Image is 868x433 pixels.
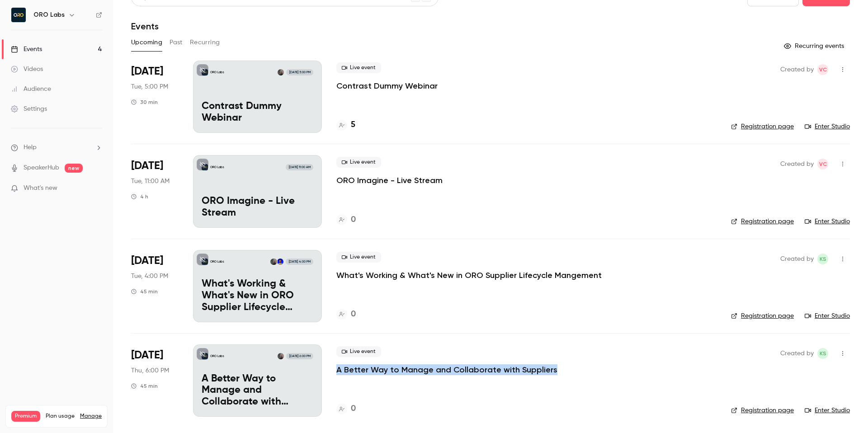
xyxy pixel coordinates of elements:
span: Premium [11,411,40,422]
a: Registration page [731,406,794,415]
p: Contrast Dummy Webinar [202,101,313,124]
p: What's Working & What's New in ORO Supplier Lifecycle Mangement [202,278,313,313]
h4: 0 [351,403,356,415]
span: new [65,164,83,173]
img: Kelli Stanley [278,69,284,75]
div: Audience [11,85,51,94]
a: ORO Imagine - Live StreamORO Labs[DATE] 11:00 AMORO Imagine - Live Stream [193,155,322,227]
span: Created by [780,159,814,169]
h1: Events [131,21,159,32]
button: Recurring events [780,39,850,53]
div: Close [156,14,172,31]
div: Oct 16 Thu, 12:00 PM (America/Chicago) [131,344,179,417]
a: What's Working & What's New in ORO Supplier Lifecycle Mangement [336,270,602,281]
p: ORO Labs [210,354,224,358]
a: 5 [336,119,355,131]
p: Hey 👋 [18,64,163,80]
p: ORO Imagine - Live Stream [336,175,443,186]
div: Settings [11,104,47,113]
h4: 0 [351,214,356,226]
p: ORO Labs [210,70,224,75]
div: Oct 14 Tue, 10:00 AM (America/Chicago) [131,250,179,322]
h4: 5 [351,119,355,131]
span: Created by [780,64,814,75]
div: Sep 30 Tue, 5:00 PM (Europe/London) [131,61,179,133]
span: Created by [780,254,814,264]
img: Kelli Stanley [270,259,277,265]
a: Enter Studio [805,406,850,415]
a: What's Working & What's New in ORO Supplier Lifecycle MangementORO LabsHrishi KaikiniKelli Stanle... [193,250,322,322]
img: logo [18,17,33,32]
a: Enter Studio [805,311,850,320]
div: Manage the live webinar [19,226,151,236]
span: [DATE] [131,254,163,268]
span: Tue, 4:00 PM [131,272,168,281]
button: Upcoming [131,35,162,50]
span: Tue, 5:00 PM [131,82,168,91]
span: Plan usage [46,413,75,420]
p: How can we help? [18,80,163,95]
a: SpeakerHub [24,163,59,173]
span: [DATE] 6:00 PM [286,353,313,359]
span: Help [24,143,37,152]
p: A Better Way to Manage and Collaborate with Suppliers [202,373,313,408]
span: Live event [336,346,381,357]
button: Recurring [190,35,220,50]
span: [DATE] 11:00 AM [286,164,313,170]
span: [DATE] 5:00 PM [286,69,313,75]
span: [DATE] [131,159,163,173]
button: Search for help [13,201,168,219]
button: Messages [60,282,120,318]
a: Registration page [731,311,794,320]
div: Send us a message [19,166,151,175]
a: Contrast Dummy WebinarORO LabsKelli Stanley[DATE] 5:00 PMContrast Dummy Webinar [193,61,322,133]
div: Maxim [40,136,61,146]
a: Manage [80,413,102,420]
p: ORO Labs [210,165,224,169]
span: Live event [336,62,381,73]
span: Help [143,305,158,311]
img: Profile image for Maxim [131,14,149,33]
div: 45 min [131,288,158,295]
span: Vlad Croitoru [817,64,828,75]
span: Kelli Stanley [817,254,828,264]
img: Hrishi Kaikini [277,259,283,265]
div: Manage the live webinar [13,223,168,240]
div: 30 min [131,99,158,106]
img: Profile image for Salim [97,14,115,33]
a: Enter Studio [805,217,850,226]
button: Help [121,282,181,318]
p: A Better Way to Manage and Collaborate with Suppliers [336,364,557,375]
div: 4 h [131,193,148,200]
span: KS [820,348,826,359]
img: Profile image for Karim [114,14,132,33]
a: Registration page [731,122,794,131]
span: sent [40,128,54,135]
div: Recent message [19,114,162,123]
h6: ORO Labs [33,10,65,19]
span: Live event [336,157,381,168]
img: ORO Labs [11,8,26,22]
a: 0 [336,214,356,226]
span: Tue, 11:00 AM [131,177,170,186]
span: Search for help [19,206,73,215]
a: A Better Way to Manage and Collaborate with SuppliersORO LabsKelli Stanley[DATE] 6:00 PMA Better ... [193,344,322,417]
div: Step 1 - HubSpot Integration with Contrast [19,260,151,279]
span: VC [819,159,827,169]
div: Step 1 - HubSpot Integration with Contrast [13,256,168,282]
span: Kelli Stanley [817,348,828,359]
div: Step 3 - Contrast Custom Fields Overview [19,243,151,253]
button: Past [170,35,183,50]
div: • 19h ago [63,136,92,146]
span: Home [20,305,40,311]
img: Profile image for Maxim [19,127,37,146]
span: Thu, 6:00 PM [131,366,169,375]
div: Recent messageProfile image for MaximsentMaxim•19h ago [9,106,172,154]
div: Profile image for MaximsentMaxim•19h ago [9,120,171,153]
a: Contrast Dummy Webinar [336,80,438,91]
img: Kelli Stanley [278,353,284,359]
div: Events [11,45,42,54]
p: ORO Labs [210,259,224,264]
span: KS [820,254,826,264]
